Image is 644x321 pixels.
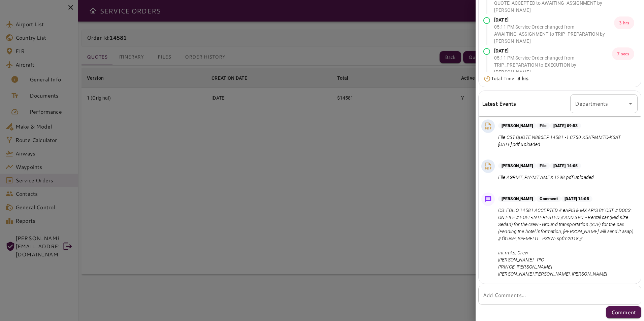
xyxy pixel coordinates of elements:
[498,196,536,202] p: [PERSON_NAME]
[612,47,634,60] p: 7 secs
[614,16,634,29] p: 3 hrs
[561,196,592,202] p: [DATE] 14:05
[494,16,614,24] p: [DATE]
[494,55,612,76] p: 05:11 PM : Service Order changed from TRIP_PREPARATION to EXECUTION by [PERSON_NAME]
[536,123,550,129] p: File
[611,308,636,316] p: Comment
[491,75,528,82] p: Total Time:
[483,75,491,82] img: Timer Icon
[536,163,550,169] p: File
[626,99,635,108] button: Open
[494,24,614,45] p: 05:11 PM : Service Order changed from AWAITING_ASSIGNMENT to TRIP_PREPARATION by [PERSON_NAME]
[482,99,516,108] h6: Latest Events
[498,134,635,148] p: File CST QUOTE N886EP 14581 -1 C750 KSAT-MMTO-KSAT [DATE].pdf uploaded
[483,161,493,171] img: PDF File
[550,123,581,129] p: [DATE] 09:53
[483,121,493,131] img: PDF File
[517,75,529,82] b: 8 hrs
[498,163,536,169] p: [PERSON_NAME]
[494,47,612,55] p: [DATE]
[483,194,493,204] img: Message Icon
[550,163,581,169] p: [DATE] 14:05
[606,306,641,318] button: Comment
[498,174,594,181] p: File AGRMT_PAYMT AMEX 1298.pdf uploaded
[498,207,635,278] p: CS: FOLIO 14581 ACCEPTED // eAPIS & MX APIS BY CST // DOCS: ON FILE // FUEL-INTERESTED // ADD SVC...
[536,196,561,202] p: Comment
[498,123,536,129] p: [PERSON_NAME]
